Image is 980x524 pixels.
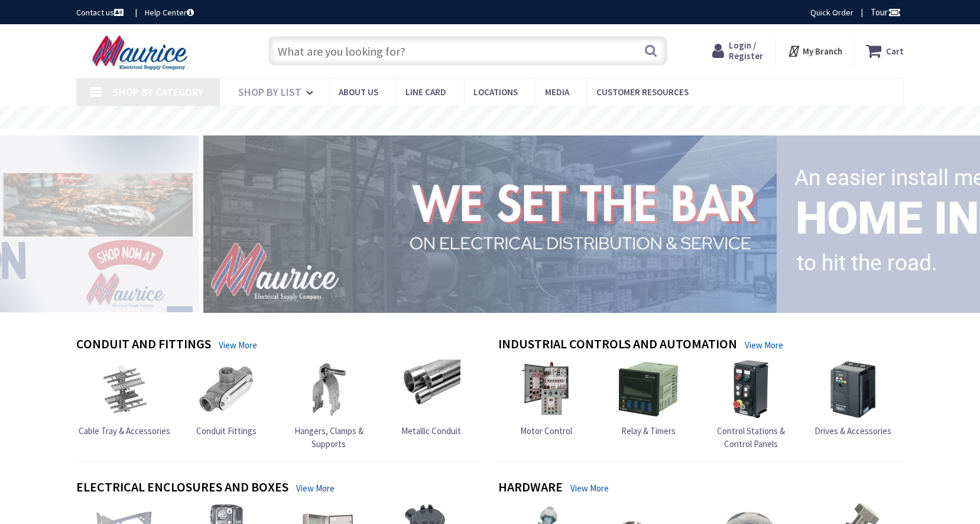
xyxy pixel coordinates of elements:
[729,40,763,62] span: Login / Register
[189,132,781,315] img: 1_1.png
[619,360,678,437] a: Relay & Timers Relay & Timers
[596,86,689,98] span: Customer Resources
[219,339,257,351] a: View More
[76,337,211,354] h4: Conduit and Fittings
[401,360,461,437] a: Metallic Conduit Metallic Conduit
[803,46,842,57] strong: My Branch
[717,425,785,449] span: Control Stations & Control Panels
[823,360,882,419] img: Drives & Accessories
[721,360,780,419] img: Control Stations & Control Panels
[238,85,301,99] span: Shop By List
[517,360,576,419] img: Motor Control
[787,40,842,62] div: My Branch
[797,242,937,284] rs-layer: to hit the road.
[405,86,446,98] span: Line Card
[401,425,461,436] span: Metallic Conduit
[473,86,518,98] span: Locations
[814,360,891,437] a: Drives & Accessories Drives & Accessories
[712,40,763,62] a: Login / Register
[76,7,126,18] a: Contact us
[810,7,854,18] a: Quick Order
[498,480,563,497] h4: Hardware
[145,7,194,18] a: Help Center
[296,482,335,494] a: View More
[339,86,378,98] span: About us
[866,40,904,62] a: Cart
[814,425,891,436] span: Drives & Accessories
[702,360,799,450] a: Control Stations & Control Panels Control Stations & Control Panels
[545,86,569,98] span: Media
[570,482,609,494] a: View More
[113,85,203,99] span: Shop By Category
[76,480,288,497] h4: Electrical Enclosures and Boxes
[621,425,676,436] span: Relay & Timers
[517,360,576,437] a: Motor Control Motor Control
[76,34,207,71] img: Maurice Electrical Supply Company
[294,425,364,449] span: Hangers, Clamps & Supports
[196,425,257,436] span: Conduit Fittings
[871,7,901,18] span: Tour
[280,360,377,450] a: Hangers, Clamps & Supports Hangers, Clamps & Supports
[619,360,678,419] img: Relay & Timers
[196,360,257,437] a: Conduit Fittings Conduit Fittings
[95,360,154,419] img: Cable Tray & Accessories
[382,112,599,125] rs-layer: Free Same Day Pickup at 15 Locations
[520,425,572,436] span: Motor Control
[79,425,170,436] span: Cable Tray & Accessories
[886,40,904,62] strong: Cart
[401,360,460,419] img: Metallic Conduit
[79,360,170,437] a: Cable Tray & Accessories Cable Tray & Accessories
[299,360,358,419] img: Hangers, Clamps & Supports
[268,36,667,66] input: What are you looking for?
[498,337,737,354] h4: Industrial Controls and Automation
[745,339,783,351] a: View More
[197,360,256,419] img: Conduit Fittings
